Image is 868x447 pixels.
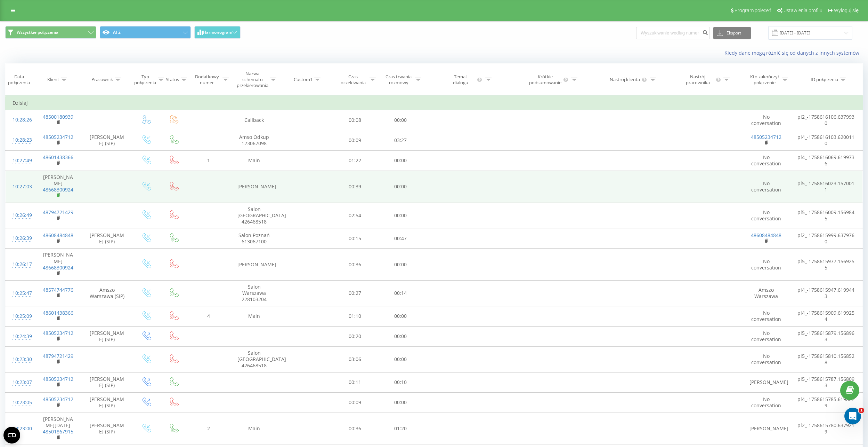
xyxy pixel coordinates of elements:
a: 48601438366 [43,309,73,316]
td: No conversation [743,347,790,372]
td: No conversation [743,150,790,171]
a: 48668300924 [43,264,73,271]
td: 00:36 [332,413,378,445]
a: Kiedy dane mogą różnić się od danych z innych systemów [724,49,863,56]
td: [PERSON_NAME] [34,249,82,281]
td: No conversation [743,326,790,346]
td: [PERSON_NAME] [743,372,790,392]
a: 48601438366 [43,154,73,160]
div: Pracownik [91,77,113,83]
button: Open CMP widget [3,427,20,444]
div: 10:23:07 [13,376,27,389]
td: [PERSON_NAME][DATE] [34,413,82,445]
td: 00:10 [378,372,423,392]
input: Wyszukiwanie według numeru [636,27,710,39]
td: 00:27 [332,281,378,306]
iframe: Intercom live chat [844,408,861,424]
td: [PERSON_NAME] [743,413,790,445]
div: ID połączenia [811,77,838,83]
td: pl5_-1758615977.1569255 [790,249,862,281]
td: Dzisiaj [6,96,863,110]
div: 10:26:39 [13,232,27,245]
span: Ustawienia profilu [784,8,822,13]
td: 00:00 [378,150,423,171]
td: [PERSON_NAME] (SIP) [82,372,132,392]
a: 48608484848 [43,232,73,238]
td: 00:36 [332,249,378,281]
div: Custom1 [294,77,313,83]
span: Harmonogram [203,30,232,35]
td: 00:47 [378,228,423,249]
td: pl5_-1758616023.1570011 [790,171,862,203]
td: [PERSON_NAME] [230,171,278,203]
a: 48574744776 [43,287,73,293]
td: 01:20 [378,413,423,445]
a: 48501867915 [43,428,73,435]
td: No conversation [743,392,790,413]
td: Salon [GEOGRAPHIC_DATA] 426468518 [230,203,278,228]
td: Amso Odkup 123067098 [230,130,278,150]
td: 00:09 [332,392,378,413]
a: 48668300924 [43,186,73,193]
td: Salon Warszawa 228103204 [230,281,278,306]
div: 10:26:17 [13,258,27,271]
a: 48505234712 [43,396,73,402]
td: Amszo Warszawa (SIP) [82,281,132,306]
td: pl4_-1758616103.6200110 [790,130,862,150]
td: 00:14 [378,281,423,306]
td: 00:00 [378,306,423,326]
td: Main [230,306,278,326]
td: [PERSON_NAME] (SIP) [82,392,132,413]
a: 48505234712 [43,330,73,336]
td: [PERSON_NAME] (SIP) [82,228,132,249]
div: 10:28:23 [13,133,27,147]
div: 10:24:39 [13,330,27,343]
div: 10:25:09 [13,309,27,323]
div: Nastrój klienta [610,77,640,83]
td: No conversation [743,203,790,228]
td: 00:11 [332,372,378,392]
td: pl5_-1758615787.1568093 [790,372,862,392]
td: [PERSON_NAME] (SIP) [82,130,132,150]
div: Kto zakończył połączenie [749,74,780,86]
td: Main [230,150,278,171]
td: 01:10 [332,306,378,326]
td: 1 [187,150,230,171]
div: Temat dialogu [446,74,475,86]
td: 4 [187,306,230,326]
td: pl2_-1758615780.6379219 [790,413,862,445]
div: Dodatkowy numer [193,74,221,86]
div: 10:27:03 [13,180,27,194]
td: 00:00 [378,326,423,346]
td: Salon Poznań 613067100 [230,228,278,249]
button: Wszystkie połączenia [5,26,96,39]
a: 48500180939 [43,113,73,120]
td: 00:00 [378,110,423,130]
td: 03:06 [332,347,378,372]
td: 00:08 [332,110,378,130]
td: No conversation [743,249,790,281]
a: 48794721429 [43,353,73,359]
td: pl4_-1758615947.6199443 [790,281,862,306]
td: 00:09 [332,130,378,150]
div: 10:23:00 [13,422,27,436]
td: pl4_-1758615785.6198679 [790,392,862,413]
div: Klient [47,77,59,83]
td: 2 [187,413,230,445]
td: 00:00 [378,171,423,203]
td: 00:00 [378,249,423,281]
button: Harmonogram [194,26,241,39]
div: Typ połączenia [134,74,156,86]
td: 00:39 [332,171,378,203]
td: 00:00 [378,203,423,228]
span: 1 [859,408,864,413]
div: 10:23:05 [13,396,27,409]
span: Wszystkie połączenia [17,30,58,35]
td: pl2_-1758616106.6379930 [790,110,862,130]
td: pl4_-1758615909.6199254 [790,306,862,326]
td: No conversation [743,306,790,326]
a: 48794721429 [43,209,73,215]
div: 10:28:26 [13,113,27,127]
td: 00:15 [332,228,378,249]
div: Czas oczekiwania [339,74,368,86]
